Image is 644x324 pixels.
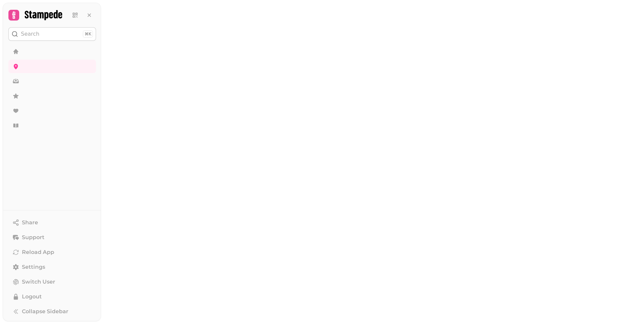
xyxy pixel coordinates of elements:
span: Support [22,233,44,241]
button: Share [8,216,96,229]
a: Settings [8,260,96,274]
p: Search [21,30,39,38]
span: Settings [22,263,45,271]
span: Logout [22,293,42,301]
button: Search⌘K [8,27,96,41]
span: Switch User [22,278,55,286]
button: Logout [8,290,96,303]
span: Reload App [22,248,54,256]
span: Collapse Sidebar [22,307,68,316]
button: Support [8,231,96,244]
div: ⌘K [83,30,93,38]
button: Collapse Sidebar [8,305,96,318]
button: Reload App [8,246,96,259]
span: Share [22,219,38,227]
button: Switch User [8,275,96,289]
